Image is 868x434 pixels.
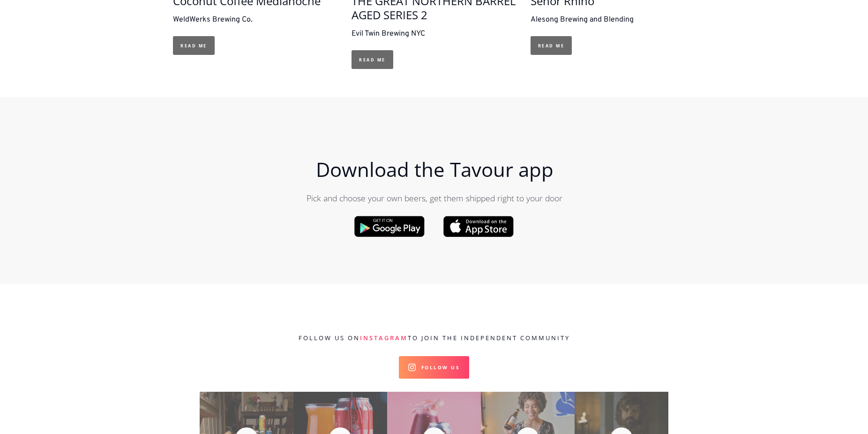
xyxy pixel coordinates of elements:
[531,36,572,55] a: Read Me
[399,356,470,379] a: Follow Us
[247,158,622,181] h1: Download the Tavour app
[352,50,393,69] a: Read Me
[531,13,634,27] h4: Alesong Brewing and Blending
[352,27,516,41] h4: Evil Twin Brewing NYC
[360,334,408,342] a: Instagram
[173,13,321,27] h4: WeldWerks Brewing Co.
[173,36,215,55] a: Read Me
[247,192,622,204] p: Pick and choose your own beers, get them shipped right to your door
